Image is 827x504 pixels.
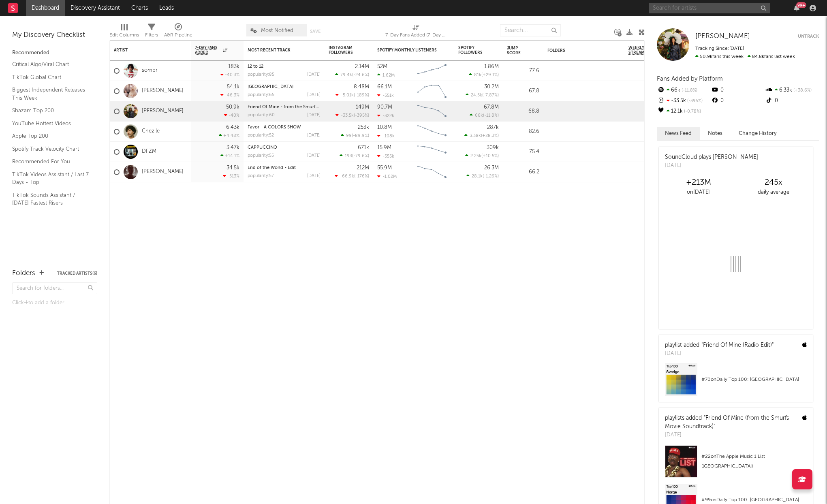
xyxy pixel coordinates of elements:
[142,148,156,155] a: DFZM
[377,84,392,90] div: 66.1M
[377,113,394,118] div: -322k
[357,165,369,171] div: 212M
[470,154,481,158] span: 2.25k
[665,350,774,358] div: [DATE]
[628,45,657,55] span: Weekly US Streams
[796,2,806,8] div: 99 +
[464,133,499,138] div: ( )
[248,154,274,158] div: popularity: 55
[649,3,770,13] input: Search for artists
[248,145,277,150] a: CAPPUCCINO
[659,445,813,484] a: #22onThe Apple Music 1 List ([GEOGRAPHIC_DATA])
[358,145,369,150] div: 671k
[458,45,487,55] div: Spotify Followers
[248,145,321,150] div: CAPPUCCINO
[109,30,139,40] div: Edit Columns
[145,20,158,44] div: Filters
[248,93,274,97] div: popularity: 65
[340,153,369,158] div: ( )
[469,72,499,77] div: ( )
[310,29,321,34] button: Save
[164,30,192,40] div: A&R Pipeline
[12,157,89,166] a: Recommended For You
[711,96,765,106] div: 0
[466,173,499,179] div: ( )
[695,54,795,59] span: 84.8k fans last week
[248,125,321,130] div: Favor - A COLORS SHOW
[661,178,736,188] div: +213M
[731,127,785,140] button: Change History
[12,48,97,58] div: Recommended
[336,92,369,98] div: ( )
[465,153,499,158] div: ( )
[340,174,354,179] span: -66.9k
[248,166,296,170] a: End of the World - Edit
[475,113,483,118] span: 66k
[248,85,293,89] a: [GEOGRAPHIC_DATA]
[474,73,481,77] span: 81k
[345,154,352,158] span: 193
[377,154,394,159] div: -555k
[683,109,701,114] span: -0.78 %
[798,32,819,41] button: Untrack
[142,128,160,135] a: Chezile
[665,415,789,429] a: "Friend Of Mine (from the Smurfs Movie Soundtrack)"
[12,106,89,115] a: Shazam Top 200
[226,105,239,110] div: 50.9k
[483,73,498,77] span: +29.1 %
[377,105,392,110] div: 90.7M
[307,133,321,138] div: [DATE]
[414,162,450,182] svg: Chart title
[356,105,369,110] div: 149M
[701,342,774,348] a: "Friend Of Mine (Radio Edit)"
[711,85,765,96] div: 0
[223,173,239,179] div: -513 %
[507,167,539,177] div: 66.2
[484,64,499,69] div: 1.86M
[695,33,750,40] span: [PERSON_NAME]
[686,99,703,103] span: -395 %
[695,32,750,41] a: [PERSON_NAME]
[12,170,89,187] a: TikTok Videos Assistant / Last 7 Days - Top
[507,66,539,76] div: 77.6
[142,169,184,175] a: [PERSON_NAME]
[680,88,697,93] span: -11.8 %
[665,414,796,431] div: playlists added
[353,154,368,158] span: -79.6 %
[661,188,736,197] div: on [DATE]
[507,107,539,116] div: 68.8
[248,105,357,109] a: Friend Of Mine - from the Smurfs Movie Soundtrack
[224,165,239,171] div: -34.5k
[657,76,723,82] span: Fans Added by Platform
[487,145,499,150] div: 309k
[701,452,807,471] div: # 22 on The Apple Music 1 List ([GEOGRAPHIC_DATA])
[307,174,321,178] div: [DATE]
[220,72,239,77] div: -40.3 %
[341,93,354,98] span: -5.01k
[12,73,89,82] a: TikTok Global Chart
[353,73,368,77] span: -24.6 %
[484,113,498,118] span: -11.8 %
[220,153,239,158] div: +14.1 %
[471,93,482,98] span: 24.5k
[57,271,97,275] button: Tracked Artists(6)
[765,85,819,96] div: 6.33k
[12,119,89,128] a: YouTube Hottest Videos
[765,96,819,106] div: 0
[12,60,89,69] a: Critical Algo/Viral Chart
[377,64,387,69] div: 52M
[341,113,354,118] span: -33.5k
[507,127,539,137] div: 82.6
[377,93,394,98] div: -551k
[358,125,369,130] div: 253k
[341,133,369,138] div: ( )
[145,30,158,40] div: Filters
[329,45,357,55] div: Instagram Followers
[736,188,811,197] div: daily average
[482,134,498,138] span: +28.3 %
[377,165,392,171] div: 55.9M
[377,174,397,179] div: -1.02M
[355,64,369,69] div: 2.14M
[224,113,239,118] div: -40 %
[500,24,561,36] input: Search...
